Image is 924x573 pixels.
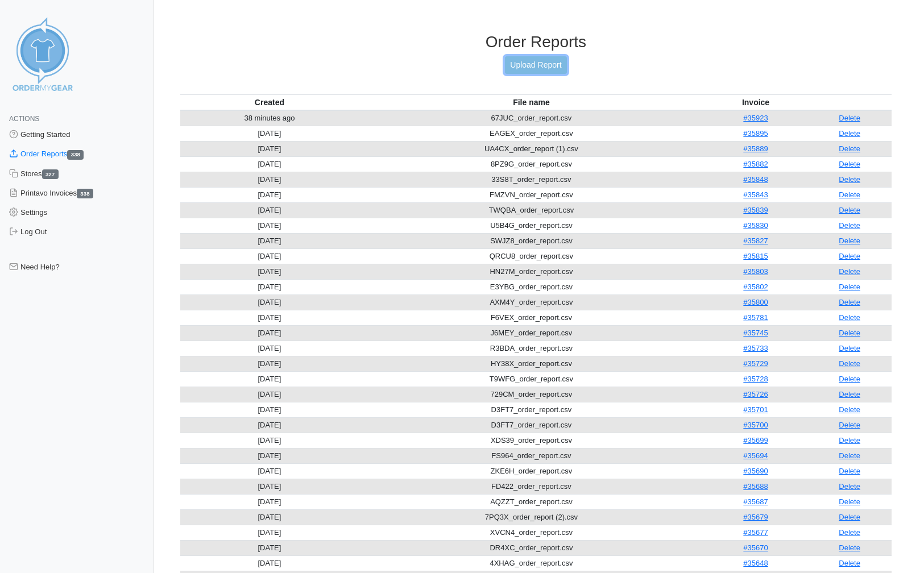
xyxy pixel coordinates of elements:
td: [DATE] [180,371,359,387]
td: [DATE] [180,264,359,279]
td: 8PZ9G_order_report.csv [359,156,704,172]
td: AQZZT_order_report.csv [359,494,704,509]
a: Delete [839,513,860,521]
td: E3YBG_order_report.csv [359,279,704,294]
a: #35700 [743,421,768,429]
td: [DATE] [180,126,359,141]
td: 38 minutes ago [180,110,359,126]
td: [DATE] [180,310,359,325]
a: #35895 [743,129,768,138]
span: 338 [77,189,93,198]
a: Delete [839,206,860,214]
td: 729CM_order_report.csv [359,387,704,402]
td: [DATE] [180,141,359,156]
td: DR4XC_order_report.csv [359,540,704,555]
td: UA4CX_order_report (1).csv [359,141,704,156]
a: Delete [839,482,860,491]
a: Delete [839,467,860,475]
a: #35843 [743,190,768,199]
a: Delete [839,359,860,368]
a: Delete [839,283,860,291]
td: D3FT7_order_report.csv [359,402,704,417]
a: Upload Report [505,56,566,74]
a: #35690 [743,467,768,475]
a: #35694 [743,451,768,460]
a: #35728 [743,375,768,383]
td: [DATE] [180,463,359,479]
a: #35923 [743,114,768,122]
td: [DATE] [180,448,359,463]
a: #35688 [743,482,768,491]
a: Delete [839,252,860,260]
a: #35848 [743,175,768,184]
a: #35745 [743,329,768,337]
td: EAGEX_order_report.csv [359,126,704,141]
td: [DATE] [180,325,359,341]
td: AXM4Y_order_report.csv [359,294,704,310]
td: [DATE] [180,156,359,172]
td: SWJZ8_order_report.csv [359,233,704,248]
td: [DATE] [180,540,359,555]
a: #35839 [743,206,768,214]
a: #35882 [743,160,768,168]
td: HN27M_order_report.csv [359,264,704,279]
td: [DATE] [180,294,359,310]
a: #35889 [743,144,768,153]
td: 4XHAG_order_report.csv [359,555,704,571]
a: #35677 [743,528,768,537]
h3: Order Reports [180,32,892,52]
td: XVCN4_order_report.csv [359,525,704,540]
a: Delete [839,144,860,153]
a: #35781 [743,313,768,322]
td: F6VEX_order_report.csv [359,310,704,325]
td: [DATE] [180,248,359,264]
a: #35815 [743,252,768,260]
a: Delete [839,267,860,276]
a: #35679 [743,513,768,521]
td: [DATE] [180,356,359,371]
td: 7PQ3X_order_report (2).csv [359,509,704,525]
td: [DATE] [180,387,359,402]
td: 33S8T_order_report.csv [359,172,704,187]
a: #35802 [743,283,768,291]
td: [DATE] [180,233,359,248]
a: Delete [839,329,860,337]
a: #35670 [743,543,768,552]
a: Delete [839,559,860,567]
a: Delete [839,543,860,552]
a: Delete [839,375,860,383]
a: Delete [839,129,860,138]
th: Created [180,94,359,110]
a: Delete [839,405,860,414]
td: [DATE] [180,509,359,525]
a: Delete [839,313,860,322]
a: #35803 [743,267,768,276]
a: #35648 [743,559,768,567]
a: Delete [839,344,860,352]
a: Delete [839,528,860,537]
td: [DATE] [180,494,359,509]
a: Delete [839,298,860,306]
td: 67JUC_order_report.csv [359,110,704,126]
a: Delete [839,160,860,168]
td: ZKE6H_order_report.csv [359,463,704,479]
span: 338 [67,150,84,160]
td: [DATE] [180,187,359,202]
td: R3BDA_order_report.csv [359,341,704,356]
a: #35830 [743,221,768,230]
a: Delete [839,497,860,506]
td: QRCU8_order_report.csv [359,248,704,264]
td: TWQBA_order_report.csv [359,202,704,218]
td: FMZVN_order_report.csv [359,187,704,202]
td: [DATE] [180,433,359,448]
td: [DATE] [180,417,359,433]
a: Delete [839,236,860,245]
th: Invoice [704,94,807,110]
td: [DATE] [180,555,359,571]
td: [DATE] [180,402,359,417]
span: Actions [9,115,39,123]
a: #35733 [743,344,768,352]
td: [DATE] [180,172,359,187]
td: [DATE] [180,279,359,294]
a: Delete [839,175,860,184]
